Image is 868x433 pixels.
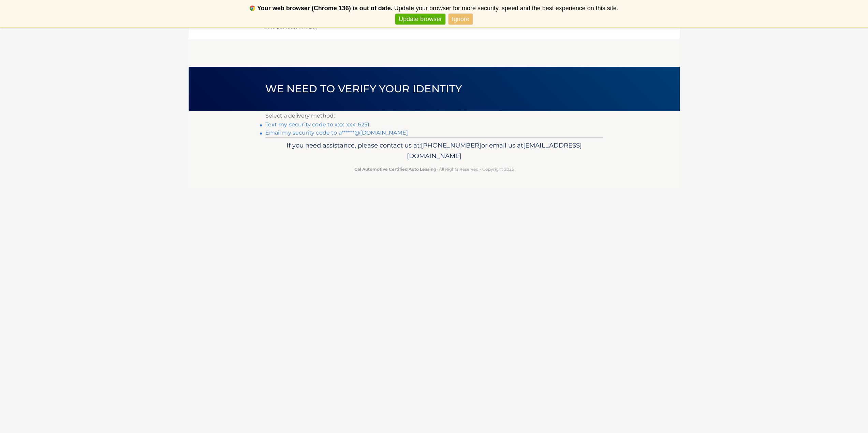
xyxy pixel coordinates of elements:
[257,5,393,12] b: Your web browser (Chrome 136) is out of date.
[265,121,370,128] a: Text my security code to xxx-xxx-6251
[354,167,436,172] strong: Cal Automotive Certified Auto Leasing
[270,166,599,173] p: - All Rights Reserved - Copyright 2025
[265,129,408,136] a: Email my security code to a******@[DOMAIN_NAME]
[395,14,445,25] a: Update browser
[394,5,618,12] span: Update your browser for more security, speed and the best experience on this site.
[270,140,599,162] p: If you need assistance, please contact us at: or email us at
[421,141,481,149] span: [PHONE_NUMBER]
[265,82,462,95] span: We need to verify your identity
[265,111,603,121] p: Select a delivery method:
[448,14,473,25] a: Ignore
